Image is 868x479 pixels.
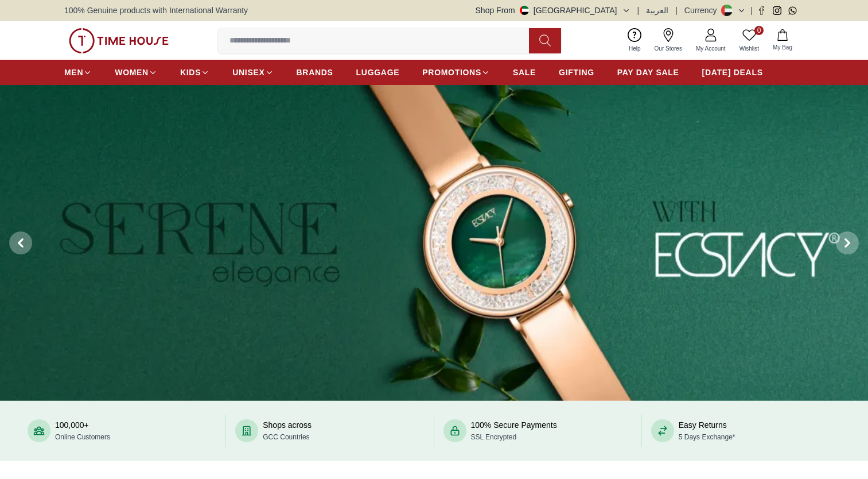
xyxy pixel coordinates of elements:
a: Whatsapp [788,6,797,15]
a: UNISEX [232,62,273,83]
span: MEN [64,67,83,78]
a: GIFTING [559,62,594,83]
div: 100% Secure Payments [471,419,557,442]
div: Easy Returns [679,419,735,442]
span: GCC Countries [263,433,309,441]
span: GIFTING [559,67,594,78]
span: LUGGAGE [356,67,400,78]
span: | [750,5,753,16]
span: 100% Genuine products with International Warranty [64,5,248,16]
img: United Arab Emirates [520,6,529,15]
span: PAY DAY SALE [617,67,679,78]
span: Help [624,44,645,53]
span: PROMOTIONS [422,67,481,78]
span: | [637,5,640,16]
span: BRANDS [297,67,333,78]
img: ... [69,28,169,53]
span: Our Stores [650,44,687,53]
a: 0Wishlist [733,26,766,55]
a: WOMEN [115,62,157,83]
button: My Bag [766,27,799,54]
a: SALE [513,62,536,83]
span: 0 [754,26,764,35]
span: SALE [513,67,536,78]
div: Currency [684,5,722,16]
button: Shop From[GEOGRAPHIC_DATA] [476,5,630,16]
a: PAY DAY SALE [617,62,679,83]
span: | [675,5,678,16]
div: 100,000+ [55,419,110,442]
a: KIDS [180,62,209,83]
a: Facebook [757,6,766,15]
a: MEN [64,62,92,83]
a: PROMOTIONS [422,62,490,83]
span: SSL Encrypted [471,433,517,441]
span: WOMEN [115,67,149,78]
span: Wishlist [735,44,764,53]
div: Shops across [263,419,312,442]
span: Online Customers [55,433,110,441]
span: 5 Days Exchange* [679,433,735,441]
a: BRANDS [297,62,333,83]
span: UNISEX [232,67,264,78]
span: [DATE] DEALS [702,67,763,78]
a: [DATE] DEALS [702,62,763,83]
a: Help [622,26,648,55]
span: My Account [691,44,730,53]
span: KIDS [180,67,201,78]
a: Instagram [773,6,781,15]
a: LUGGAGE [356,62,400,83]
button: العربية [646,5,668,16]
a: Our Stores [648,26,689,55]
span: My Bag [768,43,797,52]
